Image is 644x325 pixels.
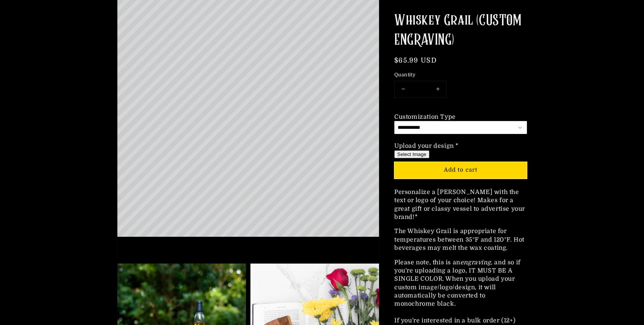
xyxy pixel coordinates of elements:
button: Select Image [394,150,429,158]
div: Upload your design [394,142,459,150]
div: Customization Type [394,113,456,121]
em: engraving [460,259,491,265]
p: Personalize a [PERSON_NAME] with the text or logo of your choice! Makes for a great gift or class... [394,188,527,221]
span: The Whiskey Grail is appropriate for temperatures between 35°F and 120°F. Hot beverages may melt ... [394,228,524,251]
h1: Whiskey Grail (CUSTOM ENGRAVING) [394,11,527,50]
label: Quantity [394,71,527,79]
button: Add to cart [394,162,527,178]
span: Add to cart [444,166,477,173]
span: $65.99 USD [394,57,437,64]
